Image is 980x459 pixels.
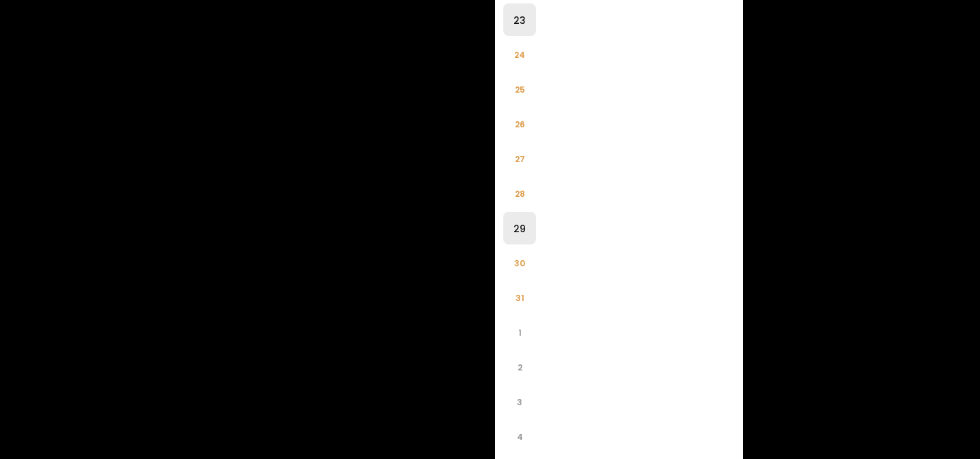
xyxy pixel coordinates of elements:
li: 24 [503,38,536,71]
li: 23 [503,3,536,36]
li: 3 [503,385,536,418]
li: 2 [503,351,536,383]
li: 1 [503,316,536,349]
li: 27 [503,142,536,175]
li: 29 [503,212,536,244]
li: 26 [503,108,536,140]
li: 28 [503,177,536,210]
li: 31 [503,281,536,314]
li: 30 [503,247,536,279]
li: 4 [503,420,536,453]
li: 25 [503,73,536,106]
